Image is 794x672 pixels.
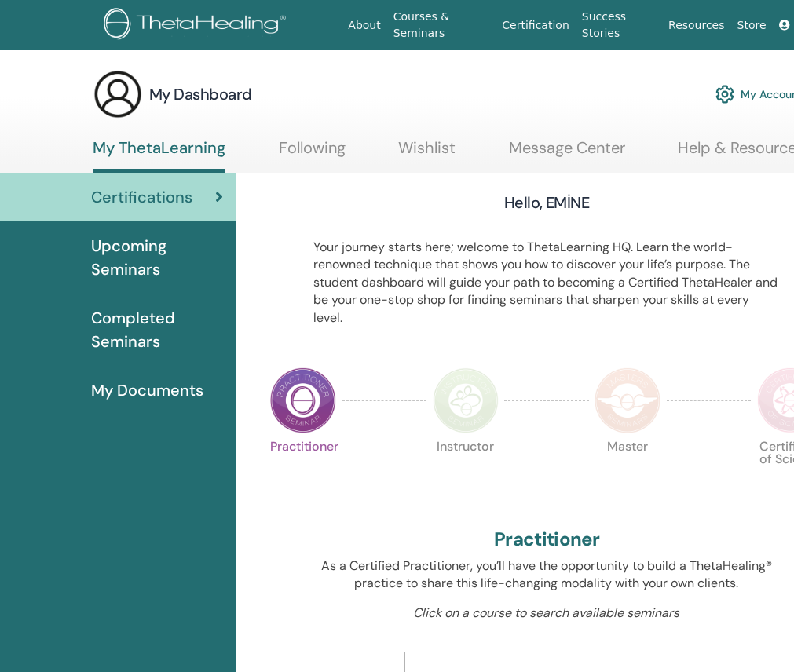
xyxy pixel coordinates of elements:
a: Message Center [509,138,625,169]
span: Completed Seminars [91,306,223,353]
p: Practitioner [270,440,336,506]
a: Courses & Seminars [387,2,496,48]
p: As a Certified Practitioner, you’ll have the opportunity to build a ThetaHealing® practice to sha... [313,557,781,593]
a: Success Stories [576,2,662,48]
a: Resources [662,11,731,40]
p: Your journey starts here; welcome to ThetaLearning HQ. Learn the world-renowned technique that sh... [313,239,781,327]
a: Following [279,138,346,169]
img: Instructor [433,367,499,433]
a: My ThetaLearning [93,138,225,173]
span: Upcoming Seminars [91,234,223,281]
h2: Practitioner [494,528,599,551]
h3: Hello, EMİNE [504,192,590,214]
img: Practitioner [270,367,336,433]
span: Certifications [91,185,192,209]
img: generic-user-icon.jpg [93,69,143,119]
a: Certification [496,11,575,40]
a: Store [731,11,773,40]
img: cog.svg [715,81,734,108]
p: Click on a course to search available seminars [313,604,781,622]
img: Master [595,367,660,433]
a: Wishlist [398,138,456,169]
span: My Documents [91,378,203,402]
h3: My Dashboard [149,83,252,105]
p: Master [595,440,660,506]
a: About [342,11,386,40]
p: Instructor [433,440,499,506]
img: logo.png [104,8,291,43]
